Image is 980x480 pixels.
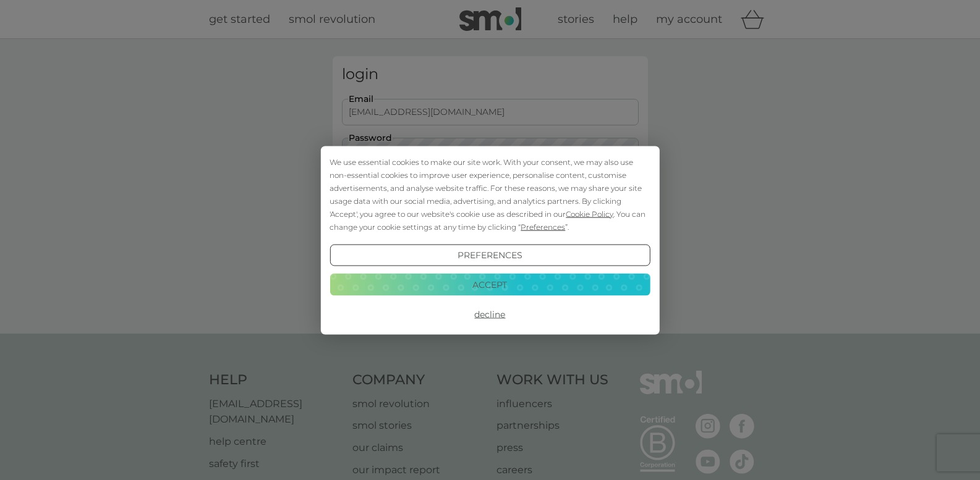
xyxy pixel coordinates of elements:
[521,222,565,231] span: Preferences
[330,244,650,266] button: Preferences
[330,155,650,233] div: We use essential cookies to make our site work. With your consent, we may also use non-essential ...
[320,146,659,334] div: Cookie Consent Prompt
[330,274,650,296] button: Accept
[566,209,613,218] span: Cookie Policy
[330,303,650,326] button: Decline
